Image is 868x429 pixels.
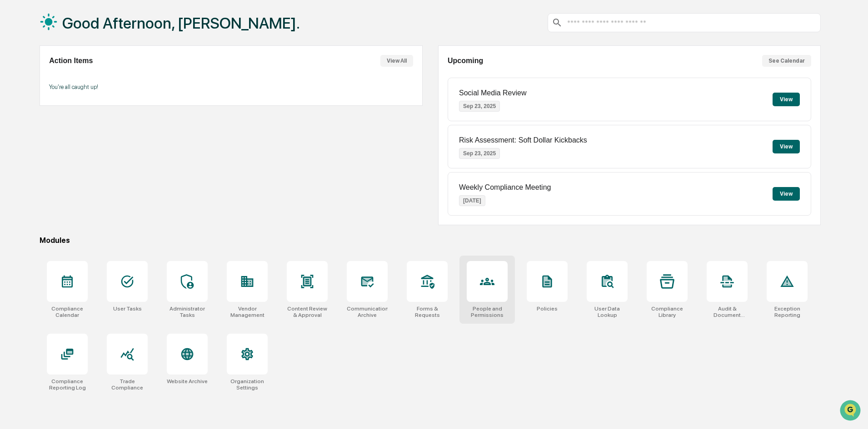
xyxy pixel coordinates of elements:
div: Compliance Reporting Log [47,378,88,391]
img: 1746055101610-c473b297-6a78-478c-a979-82029cc54cd1 [9,69,25,86]
span: Attestations [75,186,113,195]
p: [DATE] [459,195,485,206]
a: 🗄️Attestations [62,182,116,198]
span: • [75,148,79,155]
div: User Tasks [113,306,142,312]
div: Past conversations [9,101,61,108]
span: [DATE] [80,148,99,155]
div: Start new chat [41,69,149,79]
img: 4531339965365_218c74b014194aa58b9b_72.jpg [19,69,35,86]
div: Audit & Document Logs [707,306,748,318]
button: See all [141,99,165,110]
div: Compliance Library [647,306,688,318]
img: Jack Rasmussen [9,139,24,154]
div: Website Archive [167,378,208,385]
div: Compliance Calendar [47,306,88,318]
div: Vendor Management [227,306,268,318]
span: Pylon [90,225,110,232]
div: Modules [40,236,821,245]
h1: Good Afternoon, [PERSON_NAME]. [62,14,300,32]
button: View [773,187,800,201]
h2: Action Items [49,57,93,65]
p: You're all caught up! [49,84,413,90]
span: 9:54 AM [80,123,103,131]
p: Sep 23, 2025 [459,101,500,112]
div: 🖐️ [9,187,16,194]
p: Risk Assessment: Soft Dollar Kickbacks [459,136,587,144]
div: Organization Settings [227,378,268,391]
div: We're available if you need us! [41,79,125,86]
div: Trade Compliance [107,378,148,391]
button: Start new chat [155,72,165,83]
img: 1746055101610-c473b297-6a78-478c-a979-82029cc54cd1 [18,148,25,156]
a: 🔎Data Lookup [5,199,61,216]
span: Data Lookup [18,203,57,212]
div: Communications Archive [347,306,388,318]
a: 🖐️Preclearance [5,182,62,198]
h2: Upcoming [448,57,483,65]
div: Content Review & Approval [287,306,328,318]
div: Exception Reporting [767,306,808,318]
img: Jessica Watanapun [9,115,24,129]
div: Policies [537,306,558,312]
span: [PERSON_NAME] [28,148,74,155]
span: • [75,123,79,131]
p: Social Media Review [459,89,527,97]
div: Forms & Requests [407,306,448,318]
div: 🗄️ [66,187,73,194]
span: [PERSON_NAME] [28,123,74,131]
button: View [773,93,800,106]
button: View [773,140,800,153]
iframe: Open customer support [839,399,863,424]
div: 🔎 [9,204,16,211]
div: Administrator Tasks [167,306,208,318]
a: Powered byPylon [64,225,110,232]
p: How can we help? [9,19,165,34]
div: User Data Lookup [587,306,628,318]
button: See Calendar [762,55,811,67]
span: Preclearance [18,186,59,195]
button: View All [380,55,413,67]
div: People and Permissions [467,306,508,318]
p: Sep 23, 2025 [459,148,500,159]
p: Weekly Compliance Meeting [459,183,551,192]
